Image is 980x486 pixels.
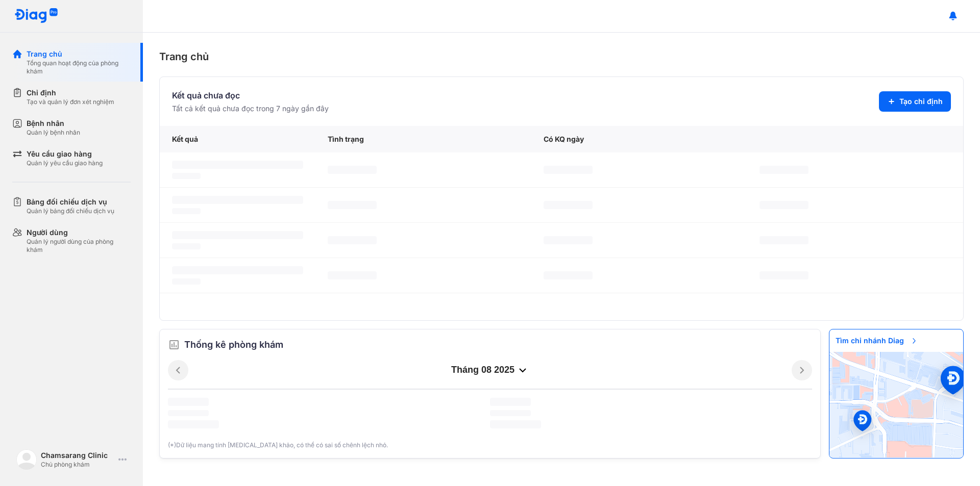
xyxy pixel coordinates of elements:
[172,243,201,249] span: ‌
[490,398,531,406] span: ‌
[544,201,593,209] span: ‌
[14,8,58,24] img: logo
[544,236,593,244] span: ‌
[27,238,131,254] div: Quản lý người dùng của phòng khám
[328,201,377,209] span: ‌
[27,197,114,207] div: Bảng đối chiếu dịch vụ
[829,329,924,352] span: Tìm chi nhánh Diag
[172,208,201,214] span: ‌
[490,410,531,416] span: ‌
[16,449,37,470] img: logo
[27,207,114,215] div: Quản lý bảng đối chiếu dịch vụ
[759,236,808,244] span: ‌
[160,126,315,152] div: Kết quả
[27,227,131,238] div: Người dùng
[168,441,812,450] div: (*)Dữ liệu mang tính [MEDICAL_DATA] khảo, có thể có sai số chênh lệch nhỏ.
[27,98,114,106] div: Tạo và quản lý đơn xét nghiệm
[172,278,201,285] span: ‌
[328,271,377,279] span: ‌
[27,149,103,159] div: Yêu cầu giao hàng
[899,96,943,107] span: Tạo chỉ định
[879,91,951,112] button: Tạo chỉ định
[41,450,114,461] div: Chamsarang Clinic
[41,461,114,469] div: Chủ phòng khám
[27,118,80,129] div: Bệnh nhân
[159,49,964,64] div: Trang chủ
[27,129,80,137] div: Quản lý bệnh nhân
[27,49,131,59] div: Trang chủ
[172,231,303,239] span: ‌
[172,89,329,101] div: Kết quả chưa đọc
[759,166,808,174] span: ‌
[544,166,593,174] span: ‌
[27,88,114,98] div: Chỉ định
[328,166,377,174] span: ‌
[172,104,329,114] div: Tất cả kết quả chưa đọc trong 7 ngày gần đây
[759,201,808,209] span: ‌
[172,266,303,274] span: ‌
[172,161,303,169] span: ‌
[490,420,541,428] span: ‌
[172,173,201,179] span: ‌
[188,364,792,376] div: tháng 08 2025
[168,410,209,416] span: ‌
[184,338,283,352] span: Thống kê phòng khám
[544,271,593,279] span: ‌
[168,398,209,406] span: ‌
[531,126,747,152] div: Có KQ ngày
[328,236,377,244] span: ‌
[759,271,808,279] span: ‌
[168,339,180,351] img: order.5a6da16c.svg
[27,59,131,75] div: Tổng quan hoạt động của phòng khám
[27,159,103,167] div: Quản lý yêu cầu giao hàng
[172,196,303,204] span: ‌
[315,126,531,152] div: Tình trạng
[168,420,219,428] span: ‌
